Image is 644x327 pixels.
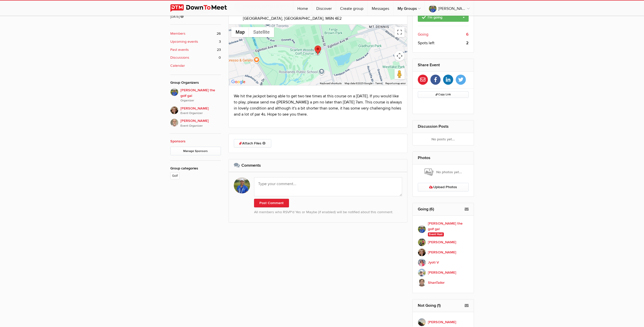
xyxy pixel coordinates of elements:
[428,319,456,325] b: [PERSON_NAME]
[219,55,221,60] span: 0
[170,47,189,53] b: Past events
[345,82,372,85] span: Map data ©2025 Google
[428,260,439,265] b: Jyoti V
[217,47,221,53] span: 23
[428,221,469,232] b: [PERSON_NAME] the golf gal
[170,88,178,96] img: Beth the golf gal
[170,103,221,116] a: [PERSON_NAME]Event Organizer
[170,55,189,60] b: Discussions
[418,269,426,277] img: Mike N
[234,93,402,117] p: We hit the jackpot being able to get two tee times at this course on a [DATE]. If you would like ...
[418,238,426,246] img: Marc Be
[180,106,221,116] span: [PERSON_NAME]
[385,82,406,85] a: Report a map error
[418,247,469,257] a: [PERSON_NAME]
[418,318,426,326] img: Bruce McVicar
[249,27,274,37] button: Show satellite imagery
[170,88,221,103] a: [PERSON_NAME] the golf galOrganizer
[428,250,456,255] b: [PERSON_NAME]
[219,39,221,45] span: 3
[180,88,221,103] span: [PERSON_NAME] the golf gal
[418,237,469,247] a: [PERSON_NAME]
[418,124,449,129] a: Discussion Posts
[243,16,342,21] span: [GEOGRAPHIC_DATA], [GEOGRAPHIC_DATA], M6N 4E2
[466,31,469,37] b: 6
[170,147,221,155] a: Manage Sponsors
[170,119,178,127] img: Greg Mais
[368,1,393,16] a: Messages
[180,124,221,128] i: Event Organizer
[254,209,402,215] p: All members who RSVP’d Yes or Maybe (if enabled) will be notified about this comment.
[293,1,312,16] a: Home
[418,258,426,267] img: Jyoti V
[393,1,425,16] a: My Groups
[180,98,221,103] i: Organizer
[424,168,462,177] span: No photos yet...
[418,268,469,278] a: [PERSON_NAME]
[320,82,342,85] button: Keyboard shortcuts
[170,106,178,114] img: Caroline Nesbitt
[234,139,271,148] a: Attach Files
[394,27,405,37] button: Toggle fullscreen view
[466,40,469,46] b: 2
[428,232,444,236] span: Event Host
[435,93,451,96] span: Copy Link
[170,116,221,128] a: [PERSON_NAME]Event Organizer
[230,79,247,85] a: Open this area in Google Maps (opens a new window)
[170,63,185,69] b: Calendar
[418,59,469,71] h2: Share Event
[428,239,456,245] b: [PERSON_NAME]
[231,27,249,37] button: Show street map
[170,39,198,45] b: Upcoming events
[418,278,469,288] a: ShanTailor
[234,159,402,171] h2: Comments
[418,248,426,256] img: Caroline Nesbitt
[170,31,185,36] b: Members
[418,31,428,37] span: Going
[170,4,235,12] img: DownToMeet
[336,1,367,16] a: Create group
[170,80,221,85] div: Group Organizers
[170,166,221,171] div: Group categories
[425,1,474,16] a: [PERSON_NAME] the golf gal
[418,225,426,233] img: Beth the golf gal
[170,63,221,69] a: Calendar
[180,118,221,128] span: [PERSON_NAME]
[375,82,382,85] a: Terms (opens in new tab)
[413,133,474,145] div: No posts yet...
[418,91,469,98] button: Copy Link
[170,55,221,60] a: Discussions 0
[180,111,221,116] i: Event Organizer
[217,31,221,36] span: 26
[428,270,456,275] b: [PERSON_NAME]
[170,47,221,53] a: Past events 23
[394,69,405,79] button: Drag Pegman onto the map to open Street View
[418,257,469,268] a: Jyoti V
[394,51,405,61] button: Map camera controls
[254,199,289,207] button: Post Comment
[170,39,221,45] a: Upcoming events 3
[170,139,185,143] a: Sponsors
[428,280,445,286] b: ShanTailor
[418,203,469,215] h2: Going (6)
[418,155,430,160] a: Photos
[418,279,426,287] img: ShanTailor
[230,79,247,85] img: Google
[170,31,221,36] a: Members 26
[418,183,469,191] a: Upload Photos
[418,221,469,237] a: [PERSON_NAME] the golf gal Event Host
[418,299,469,312] h2: Not Going (1)
[418,13,469,22] a: I'm going
[418,40,434,46] span: Spots left
[312,1,336,16] a: Discover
